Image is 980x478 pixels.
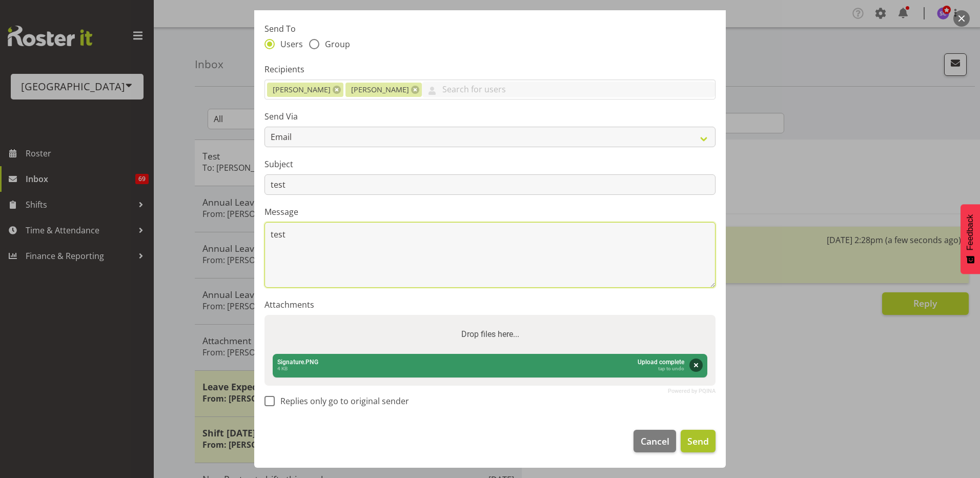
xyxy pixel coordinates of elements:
label: Drop files here... [457,324,523,345]
label: Attachments [264,298,716,311]
span: Feedback [966,214,975,250]
span: Replies only go to original sender [275,396,409,406]
label: Send To [264,23,716,35]
span: Send [687,434,709,448]
span: [PERSON_NAME] [351,84,409,95]
button: Feedback - Show survey [961,204,980,274]
button: Send [681,430,716,452]
input: Search for users [422,82,715,97]
span: Cancel [641,434,669,448]
span: [PERSON_NAME] [273,84,331,95]
label: Message [264,206,716,218]
a: Powered by PQINA [668,389,716,393]
span: Users [275,39,303,49]
label: Recipients [264,63,716,75]
span: Group [319,39,350,49]
label: Send Via [264,110,716,123]
input: Subject [264,174,716,195]
label: Subject [264,158,716,170]
button: Cancel [634,430,676,452]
